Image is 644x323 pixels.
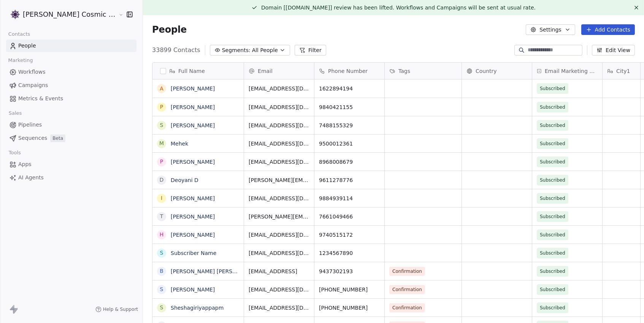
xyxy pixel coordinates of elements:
span: [PHONE_NUMBER] [319,286,380,293]
span: 7488155329 [319,122,380,129]
span: Full Name [178,67,205,75]
button: Add Contacts [581,24,635,35]
div: Country [462,63,532,79]
span: Confirmation [389,303,425,312]
span: 8968008679 [319,158,380,166]
span: 1234567890 [319,249,380,257]
a: Workflows [6,66,136,78]
div: T [160,212,163,220]
div: Full Name [152,63,244,79]
a: [PERSON_NAME] [171,85,215,92]
span: [PERSON_NAME][EMAIL_ADDRESS][DOMAIN_NAME] [249,176,309,184]
span: Sales [5,108,25,119]
span: 9840421155 [319,103,380,111]
span: Subscribed [540,158,565,166]
button: [PERSON_NAME] Cosmic Academy LLP [9,8,113,21]
span: City1 [616,67,630,75]
span: Sequences [18,134,47,142]
div: M [159,139,164,147]
button: Edit View [592,45,635,55]
a: [PERSON_NAME] [PERSON_NAME] [171,268,261,274]
span: People [18,42,36,50]
div: City1 [603,63,640,79]
span: Tools [5,147,24,158]
span: [EMAIL_ADDRESS][DOMAIN_NAME] [249,140,309,147]
span: Email Marketing Consent [545,67,598,75]
a: Subscriber Name [171,250,216,256]
span: Subscribed [540,195,565,202]
span: [PERSON_NAME][EMAIL_ADDRESS][DOMAIN_NAME] [249,213,309,220]
span: 9740515172 [319,231,380,239]
div: S [160,121,163,129]
div: Email [244,63,314,79]
span: Country [476,67,497,75]
div: Email Marketing Consent [532,63,602,79]
a: Sheshagiriyappapm [171,305,224,311]
a: People [6,40,136,52]
div: P [160,158,163,166]
span: Apps [18,160,32,168]
span: Confirmation [389,267,425,276]
a: Apps [6,158,136,171]
a: [PERSON_NAME] [171,122,215,128]
span: Email [258,67,273,75]
span: 9884939114 [319,195,380,202]
span: Contacts [5,28,33,40]
div: Phone Number [314,63,384,79]
div: B [160,267,163,275]
div: I [161,194,162,202]
div: S [160,249,163,257]
span: [EMAIL_ADDRESS][DOMAIN_NAME] [249,286,309,293]
a: Deoyani D [171,177,198,183]
span: Phone Number [328,67,368,75]
span: AI Agents [18,174,44,182]
span: [EMAIL_ADDRESS][DOMAIN_NAME] [249,249,309,257]
span: [PERSON_NAME] Cosmic Academy LLP [23,9,117,19]
a: Metrics & Events [6,92,136,105]
span: 7661049466 [319,213,380,220]
a: [PERSON_NAME] [171,232,215,238]
a: [PERSON_NAME] [171,195,215,201]
a: Help & Support [95,306,138,312]
span: Subscribed [540,85,565,92]
span: All People [252,46,278,54]
span: 9611278776 [319,176,380,184]
span: Subscribed [540,231,565,239]
span: Subscribed [540,268,565,275]
div: H [160,231,164,239]
span: Subscribed [540,122,565,129]
a: Pipelines [6,119,136,131]
button: Settings [526,24,575,35]
span: [EMAIL_ADDRESS][DOMAIN_NAME] [249,304,309,312]
span: Domain [[DOMAIN_NAME]] review has been lifted. Workflows and Campaigns will be sent at usual rate. [261,5,536,11]
span: [EMAIL_ADDRESS][DOMAIN_NAME] [249,195,309,202]
div: Tags [385,63,462,79]
div: A [160,85,163,93]
a: Campaigns [6,79,136,92]
span: Confirmation [389,285,425,294]
a: [PERSON_NAME] [171,159,215,165]
span: 33899 Contacts [152,46,200,55]
span: Subscribed [540,304,565,312]
div: D [160,176,164,184]
span: Subscribed [540,140,565,147]
span: [EMAIL_ADDRESS][DOMAIN_NAME] [249,122,309,129]
span: People [152,24,187,35]
a: AI Agents [6,171,136,184]
div: S [160,304,163,312]
span: [EMAIL_ADDRESS][DOMAIN_NAME] [249,103,309,111]
span: [EMAIL_ADDRESS][DOMAIN_NAME] [249,231,309,239]
a: Mehek [171,141,188,147]
span: Subscribed [540,213,565,220]
span: Subscribed [540,286,565,293]
button: Filter [295,45,326,55]
span: Subscribed [540,249,565,257]
span: Beta [50,135,65,142]
span: 1622894194 [319,85,380,92]
span: Segments: [222,46,251,54]
span: Workflows [18,68,46,76]
span: Marketing [5,55,36,66]
span: [PHONE_NUMBER] [319,304,380,312]
span: [EMAIL_ADDRESS][DOMAIN_NAME] [249,85,309,92]
span: 9437302193 [319,268,380,275]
